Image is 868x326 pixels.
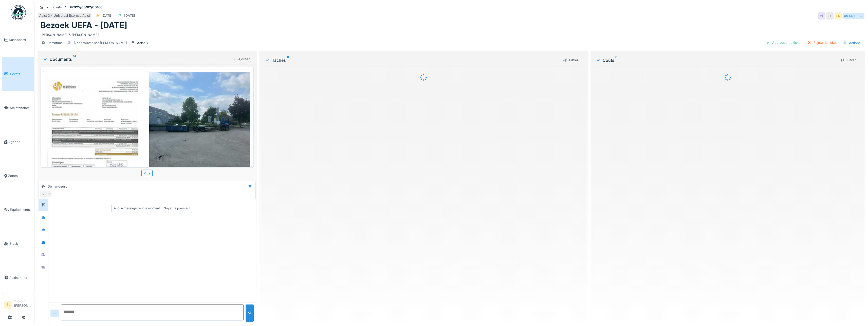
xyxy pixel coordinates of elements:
[141,170,153,177] div: Plus
[14,299,32,310] li: [PERSON_NAME]
[48,184,67,189] div: Demandeurs
[843,12,850,19] div: GM
[44,72,145,214] img: e1cvpl37lafp29s7h8q5smv1ps1q
[43,56,230,62] div: Documents
[2,159,34,193] a: Zones
[9,241,32,246] span: Stock
[848,12,855,19] div: DD
[561,57,580,64] div: Filtrer
[841,39,863,47] div: Actions
[615,57,618,63] sup: 0
[230,56,252,63] div: Ajouter
[287,57,289,63] sup: 0
[41,30,862,37] div: [PERSON_NAME] & [PERSON_NAME]
[2,23,34,57] a: Dashboard
[8,173,32,178] span: Zones
[40,191,47,198] div: SL
[2,125,34,159] a: Agenda
[839,57,858,64] div: Filtrer
[41,21,127,30] h1: Bezoek UEFA - [DATE]
[2,91,34,125] a: Maintenance
[4,299,32,311] a: SL Manager[PERSON_NAME]
[102,13,113,18] div: [DATE]
[9,275,32,280] span: Statistiques
[124,13,135,18] div: [DATE]
[10,106,32,110] span: Maintenance
[68,5,105,10] strong: #2025/05/62/00160
[2,261,34,295] a: Statistiques
[14,299,32,303] div: Manager
[39,13,90,18] div: Aalst 3 - Universal Express Aalst
[265,57,559,63] div: Tâches
[2,193,34,227] a: Équipements
[853,12,860,19] div: OD
[826,12,834,19] div: SL
[2,57,34,91] a: Tickets
[10,207,32,212] span: Équipements
[764,39,803,46] div: Approuver le ticket
[73,40,127,45] div: À approuver par [PERSON_NAME]
[114,206,190,211] div: Aucun message pour le moment … Soyez le premier !
[818,12,825,19] div: MH
[2,227,34,261] a: Stock
[596,57,837,63] div: Coûts
[137,40,148,45] div: Aalst 3
[9,72,32,76] span: Tickets
[8,139,32,144] span: Agenda
[51,5,62,10] div: Tickets
[835,12,842,19] div: SN
[73,56,76,62] sup: 14
[805,39,839,46] div: Rejeter le ticket
[45,191,52,198] div: SN
[858,12,865,19] div: …
[11,5,26,20] img: Badge_color-CXgf-gQk.svg
[9,37,32,42] span: Dashboard
[47,40,62,45] div: Demande
[4,301,12,309] li: SL
[149,72,250,207] img: 7epwfdc7xl4zy4oxcp9zfo8ifimf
